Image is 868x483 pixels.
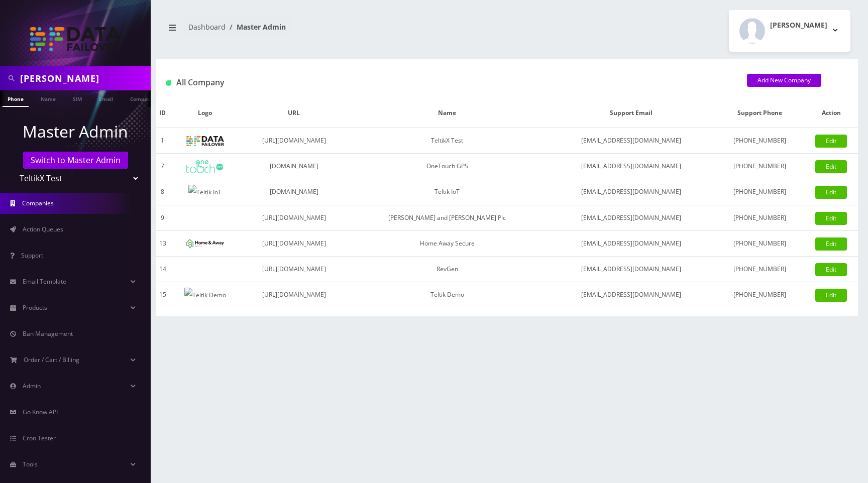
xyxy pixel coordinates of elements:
[30,27,121,51] img: TeltikX Test
[747,74,821,87] a: Add New Company
[188,22,226,32] a: Dashboard
[125,90,159,106] a: Company
[186,239,224,249] img: Home Away Secure
[715,128,804,154] td: [PHONE_NUMBER]
[815,212,847,225] a: Edit
[163,17,499,45] nav: breadcrumb
[547,128,715,154] td: [EMAIL_ADDRESS][DOMAIN_NAME]
[547,98,715,128] th: Support Email
[156,128,170,154] td: 1
[547,154,715,179] td: [EMAIL_ADDRESS][DOMAIN_NAME]
[715,98,804,128] th: Support Phone
[815,263,847,276] a: Edit
[22,199,54,207] span: Companies
[715,256,804,282] td: [PHONE_NUMBER]
[815,135,847,148] a: Edit
[240,128,348,154] td: [URL][DOMAIN_NAME]
[156,154,170,179] td: 7
[20,69,148,88] input: Search in Company
[547,282,715,307] td: [EMAIL_ADDRESS][DOMAIN_NAME]
[240,205,348,230] td: [URL][DOMAIN_NAME]
[348,179,547,205] td: Teltik IoT
[156,205,170,230] td: 9
[23,225,63,233] span: Action Queues
[23,434,56,442] span: Cron Tester
[348,154,547,179] td: OneTouch GPS
[815,160,847,173] a: Edit
[36,90,61,106] a: Name
[547,230,715,256] td: [EMAIL_ADDRESS][DOMAIN_NAME]
[156,179,170,205] td: 8
[23,303,47,312] span: Products
[547,179,715,205] td: [EMAIL_ADDRESS][DOMAIN_NAME]
[240,282,348,307] td: [URL][DOMAIN_NAME]
[547,205,715,230] td: [EMAIL_ADDRESS][DOMAIN_NAME]
[715,154,804,179] td: [PHONE_NUMBER]
[770,21,827,30] h2: [PERSON_NAME]
[815,289,847,302] a: Edit
[547,256,715,282] td: [EMAIL_ADDRESS][DOMAIN_NAME]
[23,408,58,416] span: Go Know API
[156,256,170,282] td: 14
[729,10,850,52] button: [PERSON_NAME]
[226,22,286,32] li: Master Admin
[21,251,43,260] span: Support
[24,355,79,364] span: Order / Cart / Billing
[23,382,41,390] span: Admin
[348,98,547,128] th: Name
[240,179,348,205] td: [DOMAIN_NAME]
[715,282,804,307] td: [PHONE_NUMBER]
[23,152,128,169] a: Switch to Master Admin
[348,230,547,256] td: Home Away Secure
[156,98,170,128] th: ID
[156,282,170,307] td: 15
[348,128,547,154] td: TeltikX Test
[3,90,29,107] a: Phone
[815,237,847,251] a: Edit
[166,78,732,87] h1: All Company
[348,256,547,282] td: RevGen
[715,230,804,256] td: [PHONE_NUMBER]
[156,230,170,256] td: 13
[23,277,66,286] span: Email Template
[186,136,224,146] img: TeltikX Test
[240,154,348,179] td: [DOMAIN_NAME]
[23,329,73,338] span: Ban Management
[348,282,547,307] td: Teltik Demo
[166,80,171,86] img: All Company
[68,90,87,106] a: SIM
[715,205,804,230] td: [PHONE_NUMBER]
[240,230,348,256] td: [URL][DOMAIN_NAME]
[94,90,118,106] a: Email
[188,185,222,200] img: Teltik IoT
[348,205,547,230] td: [PERSON_NAME] and [PERSON_NAME] Plc
[184,288,226,303] img: Teltik Demo
[170,98,240,128] th: Logo
[715,179,804,205] td: [PHONE_NUMBER]
[240,256,348,282] td: [URL][DOMAIN_NAME]
[815,186,847,199] a: Edit
[805,98,858,128] th: Action
[186,160,224,173] img: OneTouch GPS
[240,98,348,128] th: URL
[23,460,38,468] span: Tools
